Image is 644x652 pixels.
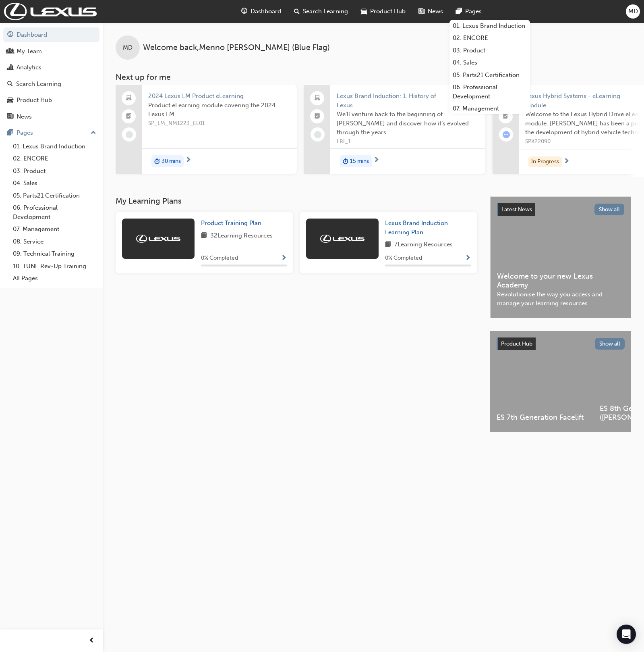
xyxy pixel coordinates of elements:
[337,92,479,110] span: Lexus Brand Induction: 1. History of Lexus
[449,69,530,81] a: 05. Parts21 Certification
[154,156,160,167] span: duration-icon
[235,3,288,20] a: guage-iconDashboard
[10,190,99,202] a: 05. Parts21 Certification
[617,625,636,644] div: Open Intercom Messenger
[7,113,13,121] span: news-icon
[201,231,207,241] span: book-icon
[412,3,449,20] a: news-iconNews
[148,101,290,119] span: Product eLearning module covering the 2024 Lexus LM
[465,255,471,262] span: Show Progress
[497,203,624,216] a: Latest NewsShow all
[497,290,624,308] span: Revolutionise the way you access and manage your learning resources.
[7,81,13,88] span: search-icon
[10,202,99,223] a: 06. Professional Development
[148,119,290,128] span: SP_LM_NM1223_EL01
[449,20,530,32] a: 01. Lexus Brand Induction
[4,3,97,20] img: Trak
[3,60,99,75] a: Analytics
[185,157,191,164] span: next-icon
[394,240,453,250] span: 7 Learning Resources
[116,196,477,206] h3: My Learning Plans
[17,112,32,121] div: News
[428,7,443,16] span: News
[281,255,287,262] span: Show Progress
[497,272,624,290] span: Welcome to your new Lexus Academy
[116,85,297,174] a: 2024 Lexus LM Product eLearningProduct eLearning module covering the 2024 Lexus LMSP_LM_NM1223_EL...
[350,157,369,166] span: 15 mins
[251,7,281,16] span: Dashboard
[503,111,509,122] span: booktick-icon
[370,7,406,16] span: Product Hub
[449,44,530,57] a: 03. Product
[89,636,95,646] span: prev-icon
[337,137,479,146] span: LBI_1
[10,177,99,190] a: 04. Sales
[123,43,133,52] span: MD
[501,340,532,347] span: Product Hub
[7,64,13,71] span: chart-icon
[7,97,13,104] span: car-icon
[490,331,593,432] a: ES 7th Generation Facelift
[320,235,364,243] img: Trak
[343,156,348,167] span: duration-icon
[337,110,479,137] span: We’ll venture back to the beginning of [PERSON_NAME] and discover how it’s evolved through the ye...
[162,157,181,166] span: 30 mins
[3,93,99,108] a: Product Hub
[626,4,640,19] button: MD
[3,125,99,140] button: Pages
[201,219,261,227] span: Product Training Plan
[10,272,99,285] a: All Pages
[315,111,320,122] span: booktick-icon
[354,3,412,20] a: car-iconProduct Hub
[449,3,488,20] a: pages-iconPages
[7,31,13,39] span: guage-icon
[17,128,33,137] div: Pages
[497,413,586,422] span: ES 7th Generation Facelift
[449,102,530,115] a: 07. Management
[361,6,367,17] span: car-icon
[17,63,41,72] div: Analytics
[294,6,300,17] span: search-icon
[497,337,625,350] a: Product HubShow all
[10,260,99,273] a: 10. TUNE Rev-Up Training
[503,131,510,138] span: learningRecordVerb_ATTEMPT-icon
[465,253,471,263] button: Show Progress
[201,219,265,228] a: Product Training Plan
[501,206,532,213] span: Latest News
[10,248,99,260] a: 09. Technical Training
[281,253,287,263] button: Show Progress
[373,157,379,164] span: next-icon
[449,81,530,102] a: 06. Professional Development
[7,129,13,137] span: pages-icon
[126,93,132,104] span: laptop-icon
[143,43,330,52] span: Welcome back , Menno [PERSON_NAME] (Blue Flag)
[418,6,425,17] span: news-icon
[528,156,562,167] div: In Progress
[148,92,290,101] span: 2024 Lexus LM Product eLearning
[288,3,354,20] a: search-iconSearch Learning
[385,254,422,263] span: 0 % Completed
[385,219,448,236] span: Lexus Brand Induction Learning Plan
[241,6,247,17] span: guage-icon
[7,48,13,55] span: people-icon
[126,131,133,138] span: learningRecordVerb_NONE-icon
[449,32,530,44] a: 02. ENCORE
[449,56,530,69] a: 04. Sales
[3,44,99,59] a: My Team
[3,109,99,124] a: News
[315,93,320,104] span: laptop-icon
[594,204,625,215] button: Show all
[465,7,482,16] span: Pages
[314,131,321,138] span: learningRecordVerb_NONE-icon
[628,7,638,16] span: MD
[385,240,391,250] span: book-icon
[16,79,61,89] div: Search Learning
[136,235,180,243] img: Trak
[490,196,631,318] a: Latest NewsShow allWelcome to your new Lexus AcademyRevolutionise the way you access and manage y...
[456,6,462,17] span: pages-icon
[10,165,99,177] a: 03. Product
[17,47,42,56] div: My Team
[3,27,99,42] a: Dashboard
